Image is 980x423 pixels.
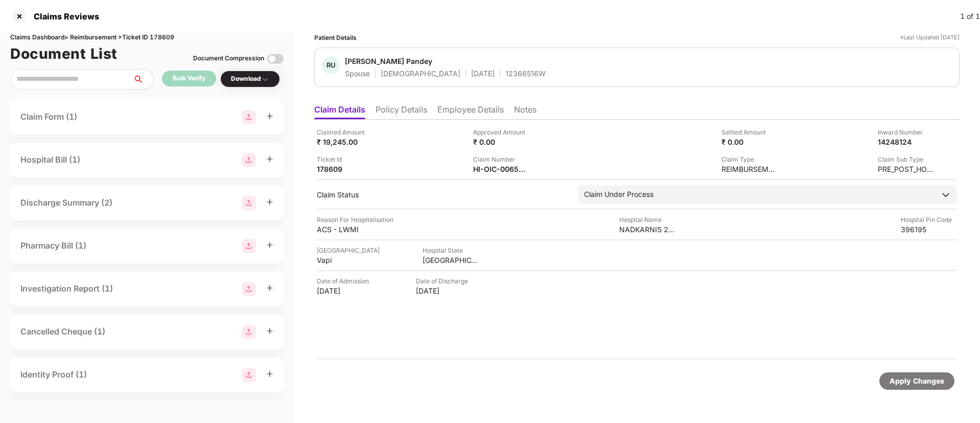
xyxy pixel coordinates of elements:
div: REIMBURSEMENT [721,164,778,174]
div: [DATE] [317,286,373,296]
div: Apply Changes [890,375,944,387]
div: Identity Proof (1) [20,368,87,381]
div: Vapi [317,255,373,265]
div: [GEOGRAPHIC_DATA] [423,255,479,265]
div: Date of Admission [317,276,373,286]
div: Hospital Name [619,215,675,225]
div: Spouse [345,69,370,78]
div: [DATE] [471,69,495,78]
div: RU [322,56,340,74]
span: plus [266,327,273,335]
div: Claimed Amount [317,127,373,137]
div: ₹ 0.00 [473,137,529,147]
div: HI-OIC-006544978(1) [473,164,529,174]
div: Claims Dashboard > Reimbursement > Ticket ID 178609 [10,33,284,42]
div: Claims Reviews [28,11,99,21]
div: 396195 [901,225,957,234]
span: plus [266,284,273,292]
div: Date of Discharge [416,276,472,286]
img: svg+xml;base64,PHN2ZyBpZD0iVG9nZ2xlLTMyeDMyIiB4bWxucz0iaHR0cDovL3d3dy53My5vcmcvMjAwMC9zdmciIHdpZH... [267,51,284,67]
div: Claim Sub Type [878,154,934,164]
div: 14248124 [878,137,934,147]
img: svg+xml;base64,PHN2ZyBpZD0iR3JvdXBfMjg4MTMiIGRhdGEtbmFtZT0iR3JvdXAgMjg4MTMiIHhtbG5zPSJodHRwOi8vd3... [242,368,256,382]
div: PRE_POST_HOSPITALIZATION_REIMBURSEMENT [878,164,934,174]
div: Claim Under Process [584,189,654,200]
button: search [132,69,154,90]
div: Discharge Summary (2) [20,196,112,209]
div: 178609 [317,164,373,174]
div: NADKARNIS 21ST CENTURY HOSPITALS PVT LTD [619,225,675,234]
div: Hospital State [423,246,479,255]
div: Reason For Hospitalisation [317,215,393,225]
div: Hospital Bill (1) [20,153,80,166]
span: search [132,75,153,83]
div: 12366516W [505,69,546,78]
div: Pharmacy Bill (1) [20,239,86,252]
div: [PERSON_NAME] Pandey [345,56,432,66]
li: Policy Details [376,104,427,119]
div: ₹ 0.00 [721,137,778,147]
img: svg+xml;base64,PHN2ZyBpZD0iR3JvdXBfMjg4MTMiIGRhdGEtbmFtZT0iR3JvdXAgMjg4MTMiIHhtbG5zPSJodHRwOi8vd3... [242,110,256,124]
div: [DATE] [416,286,472,296]
div: Approved Amount [473,127,529,137]
div: Inward Number [878,127,934,137]
div: Document Compression [193,54,264,63]
div: Claim Form (1) [20,110,77,123]
img: svg+xml;base64,PHN2ZyBpZD0iR3JvdXBfMjg4MTMiIGRhdGEtbmFtZT0iR3JvdXAgMjg4MTMiIHhtbG5zPSJodHRwOi8vd3... [242,282,256,296]
img: svg+xml;base64,PHN2ZyBpZD0iRHJvcGRvd24tMzJ4MzIiIHhtbG5zPSJodHRwOi8vd3d3LnczLm9yZy8yMDAwL3N2ZyIgd2... [261,75,269,83]
div: Download [231,74,269,84]
img: svg+xml;base64,PHN2ZyBpZD0iR3JvdXBfMjg4MTMiIGRhdGEtbmFtZT0iR3JvdXAgMjg4MTMiIHhtbG5zPSJodHRwOi8vd3... [242,239,256,253]
div: Claim Status [317,190,568,199]
div: Hospital Pin Code [901,215,957,225]
div: Cancelled Cheque (1) [20,325,105,338]
div: *Last Updated [DATE] [900,33,960,42]
div: Claim Number [473,154,529,164]
div: ACS - LWMI [317,225,373,234]
li: Notes [514,104,536,119]
h1: Document List [10,42,118,65]
span: plus [266,370,273,377]
div: Investigation Report (1) [20,282,113,295]
div: [DEMOGRAPHIC_DATA] [381,69,460,78]
div: Ticket Id [317,154,373,164]
img: svg+xml;base64,PHN2ZyBpZD0iR3JvdXBfMjg4MTMiIGRhdGEtbmFtZT0iR3JvdXAgMjg4MTMiIHhtbG5zPSJodHRwOi8vd3... [242,325,256,339]
span: plus [266,113,273,120]
img: downArrowIcon [941,190,951,200]
li: Claim Details [314,104,365,119]
img: svg+xml;base64,PHN2ZyBpZD0iR3JvdXBfMjg4MTMiIGRhdGEtbmFtZT0iR3JvdXAgMjg4MTMiIHhtbG5zPSJodHRwOi8vd3... [242,196,256,210]
div: Bulk Verify [173,74,205,83]
div: Claim Type [721,154,778,164]
span: plus [266,241,273,249]
div: 1 of 1 [960,11,980,22]
div: Settled Amount [721,127,778,137]
div: [GEOGRAPHIC_DATA] [317,246,380,255]
div: Patient Details [314,33,357,42]
li: Employee Details [437,104,504,119]
span: plus [266,198,273,206]
div: ₹ 19,245.00 [317,137,373,147]
img: svg+xml;base64,PHN2ZyBpZD0iR3JvdXBfMjg4MTMiIGRhdGEtbmFtZT0iR3JvdXAgMjg4MTMiIHhtbG5zPSJodHRwOi8vd3... [242,153,256,167]
span: plus [266,155,273,163]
